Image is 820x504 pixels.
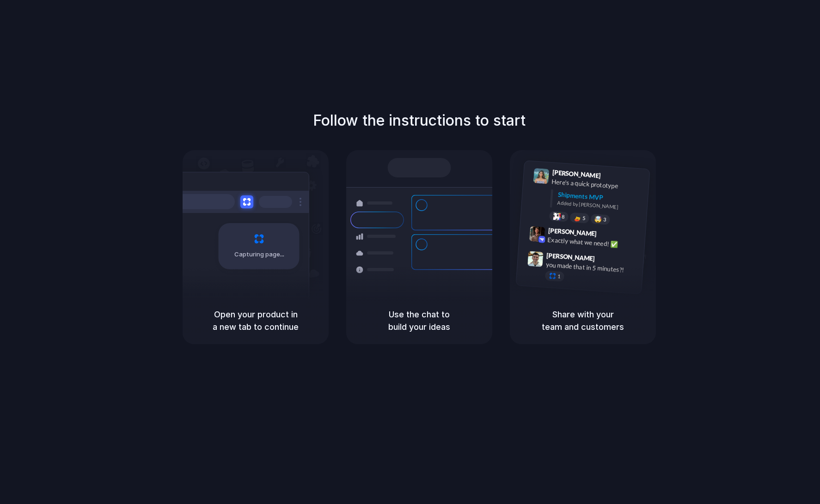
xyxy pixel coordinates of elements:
[603,217,606,222] span: 3
[546,250,595,264] span: [PERSON_NAME]
[604,172,623,183] span: 9:41 AM
[234,250,286,259] span: Capturing page
[547,235,640,250] div: Exactly what we need! ✅
[598,255,617,266] span: 9:47 AM
[545,260,638,275] div: you made that in 5 minutes?!
[548,225,597,239] span: [PERSON_NAME]
[562,214,565,219] span: 8
[357,308,481,333] h5: Use the chat to build your ideas
[557,190,643,205] div: Shipments MVP
[600,230,618,241] span: 9:42 AM
[557,274,561,279] span: 1
[194,308,318,333] h5: Open your product in a new tab to continue
[594,216,602,223] div: 🤯
[521,308,645,333] h5: Share with your team and customers
[552,167,601,181] span: [PERSON_NAME]
[313,109,526,132] h1: Follow the instructions to start
[582,216,586,221] span: 5
[557,199,642,213] div: Added by [PERSON_NAME]
[551,177,644,193] div: Here's a quick prototype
